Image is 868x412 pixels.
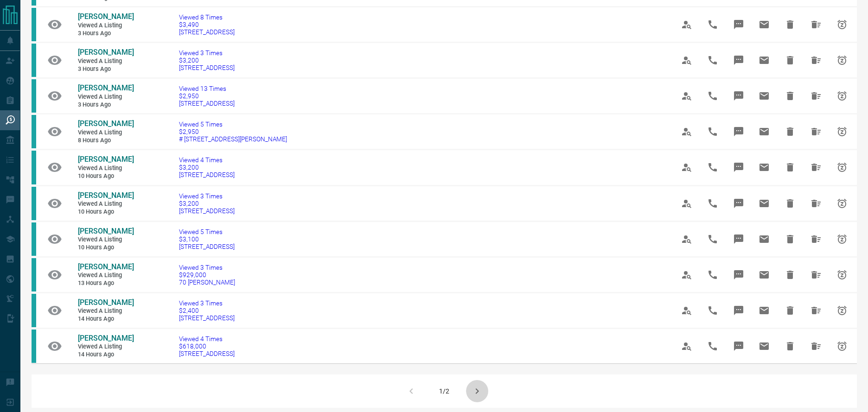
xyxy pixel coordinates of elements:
span: [PERSON_NAME] [78,227,134,235]
span: [PERSON_NAME] [78,262,134,271]
span: Message [728,299,750,322]
span: $3,100 [179,235,235,243]
span: Snooze [831,49,853,71]
a: Viewed 3 Times$2,400[STREET_ADDRESS] [179,299,235,322]
a: [PERSON_NAME] [78,262,134,272]
span: $618,000 [179,342,235,350]
span: Call [702,13,724,36]
span: Email [753,49,775,71]
span: Snooze [831,228,853,250]
a: [PERSON_NAME] [78,119,134,129]
span: Snooze [831,299,853,322]
span: Viewed 3 Times [179,49,235,57]
div: condos.ca [32,187,36,220]
span: 10 hours ago [78,244,134,252]
div: condos.ca [32,222,36,256]
span: Viewed 5 Times [179,120,287,128]
span: Message [728,228,750,250]
span: Hide All from Daryl Salas [805,264,827,286]
div: 1/2 [439,387,449,395]
span: Email [753,264,775,286]
span: Hide [779,49,801,71]
span: [PERSON_NAME] [78,12,134,21]
span: Email [753,13,775,36]
div: condos.ca [32,294,36,327]
span: View Profile [676,299,698,322]
div: condos.ca [32,8,36,41]
div: condos.ca [32,115,36,148]
span: Viewed a Listing [78,236,134,244]
span: Viewed a Listing [78,22,134,30]
span: Hide All from Deepa Ilaya [805,228,827,250]
span: 8 hours ago [78,137,134,145]
span: View Profile [676,264,698,286]
span: [STREET_ADDRESS] [179,207,235,215]
span: [STREET_ADDRESS] [179,243,235,250]
span: View Profile [676,49,698,71]
span: View Profile [676,156,698,178]
span: Viewed a Listing [78,57,134,65]
span: View Profile [676,335,698,357]
span: Viewed 3 Times [179,192,235,200]
span: Hide [779,85,801,107]
span: 14 hours ago [78,315,134,323]
span: Viewed 8 Times [179,13,235,21]
span: [PERSON_NAME] [78,155,134,164]
span: $3,200 [179,164,235,171]
span: Snooze [831,335,853,357]
a: [PERSON_NAME] [78,83,134,93]
span: Viewed 13 Times [179,85,235,92]
span: $3,200 [179,57,235,64]
span: Snooze [831,120,853,143]
div: condos.ca [32,151,36,184]
a: [PERSON_NAME] [78,227,134,236]
span: Email [753,85,775,107]
span: Call [702,49,724,71]
span: Email [753,299,775,322]
div: condos.ca [32,258,36,292]
span: View Profile [676,85,698,107]
span: Message [728,192,750,215]
span: $2,950 [179,92,235,100]
span: 3 hours ago [78,101,134,109]
span: Hide All from Deepa Ilaya [805,192,827,215]
span: Message [728,335,750,357]
span: Hide [779,156,801,178]
span: 13 hours ago [78,279,134,287]
span: Hide All from Deepa Ilaya [805,120,827,143]
span: View Profile [676,192,698,215]
span: Viewed a Listing [78,307,134,315]
span: View Profile [676,13,698,36]
span: 10 hours ago [78,208,134,216]
span: Viewed 4 Times [179,335,235,342]
span: Email [753,156,775,178]
span: Hide All from Deepa Ilaya [805,85,827,107]
span: Viewed a Listing [78,129,134,137]
div: condos.ca [32,79,36,113]
span: Viewed 5 Times [179,228,235,235]
span: Call [702,85,724,107]
span: Message [728,13,750,36]
a: [PERSON_NAME] [78,334,134,343]
span: # [STREET_ADDRESS][PERSON_NAME] [179,135,287,143]
span: Hide All from Deepa Ilaya [805,156,827,178]
span: Message [728,49,750,71]
a: [PERSON_NAME] [78,48,134,57]
span: Viewed a Listing [78,93,134,101]
span: Hide All from Daryl Salas [805,335,827,357]
span: Viewed 3 Times [179,299,235,307]
span: 14 hours ago [78,351,134,359]
span: Call [702,299,724,322]
a: Viewed 4 Times$3,200[STREET_ADDRESS] [179,156,235,178]
div: condos.ca [32,44,36,77]
span: [STREET_ADDRESS] [179,100,235,107]
span: Call [702,192,724,215]
div: condos.ca [32,330,36,363]
span: [PERSON_NAME] [78,83,134,92]
span: Viewed a Listing [78,343,134,351]
span: Email [753,335,775,357]
span: Snooze [831,192,853,215]
a: Viewed 3 Times$3,200[STREET_ADDRESS] [179,192,235,215]
span: $3,490 [179,21,235,28]
span: [PERSON_NAME] [78,48,134,57]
